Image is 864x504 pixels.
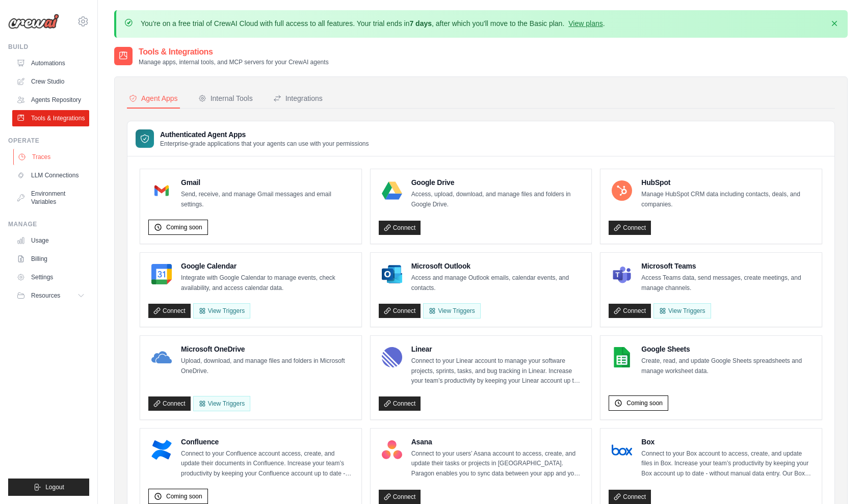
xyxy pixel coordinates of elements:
span: Coming soon [626,399,663,407]
p: You're on a free trial of CrewAI Cloud with full access to all features. Your trial ends in , aft... [141,18,605,29]
h4: Google Sheets [641,344,814,354]
div: Build [8,43,89,51]
a: Connect [609,490,651,504]
img: Linear Logo [382,347,402,367]
h4: Google Drive [411,177,584,188]
button: Resources [12,287,89,304]
img: Logo [8,14,59,29]
img: Microsoft OneDrive Logo [151,347,172,367]
p: Connect to your Confluence account access, create, and update their documents in Confluence. Incr... [181,449,353,479]
img: Gmail Logo [151,180,172,201]
button: Integrations [271,89,325,109]
p: Connect to your users’ Asana account to access, create, and update their tasks or projects in [GE... [411,449,584,479]
div: Internal Tools [198,93,253,103]
p: Manage HubSpot CRM data including contacts, deals, and companies. [641,190,814,209]
p: Send, receive, and manage Gmail messages and email settings. [181,190,353,209]
a: View plans [568,19,603,28]
p: Create, read, and update Google Sheets spreadsheets and manage worksheet data. [641,356,814,376]
h4: Microsoft OneDrive [181,344,353,354]
span: Resources [31,291,60,300]
a: Connect [609,304,651,318]
a: Settings [12,269,89,285]
div: Operate [8,137,89,145]
h3: Authenticated Agent Apps [160,129,369,140]
span: Coming soon [166,492,202,500]
button: Agent Apps [127,89,180,109]
h4: Asana [411,437,584,447]
a: Traces [13,149,90,165]
p: Access Teams data, send messages, create meetings, and manage channels. [641,273,814,293]
h4: Box [641,437,814,447]
a: Connect [379,396,421,411]
a: Connect [148,396,191,411]
: View Triggers [653,303,711,319]
a: Connect [609,221,651,235]
strong: 7 days [409,19,432,28]
img: Google Drive Logo [382,180,402,201]
button: Logout [8,479,89,496]
div: Integrations [273,93,323,103]
p: Connect to your Box account to access, create, and update files in Box. Increase your team’s prod... [641,449,814,479]
a: Connect [379,221,421,235]
p: Access and manage Outlook emails, calendar events, and contacts. [411,273,584,293]
button: View Triggers [193,303,250,319]
img: HubSpot Logo [612,180,632,201]
a: Connect [379,490,421,504]
h4: Linear [411,344,584,354]
img: Microsoft Outlook Logo [382,264,402,284]
p: Integrate with Google Calendar to manage events, check availability, and access calendar data. [181,273,353,293]
img: Confluence Logo [151,440,172,460]
p: Upload, download, and manage files and folders in Microsoft OneDrive. [181,356,353,376]
h4: Gmail [181,177,353,188]
img: Box Logo [612,440,632,460]
a: Crew Studio [12,73,89,90]
a: Usage [12,232,89,249]
p: Connect to your Linear account to manage your software projects, sprints, tasks, and bug tracking... [411,356,584,386]
a: Billing [12,251,89,267]
img: Microsoft Teams Logo [612,264,632,284]
h4: Confluence [181,437,353,447]
a: Tools & Integrations [12,110,89,126]
button: Internal Tools [196,89,255,109]
a: Connect [379,304,421,318]
a: Environment Variables [12,185,89,210]
h4: Microsoft Outlook [411,261,584,271]
div: Agent Apps [129,93,178,103]
span: Coming soon [166,223,202,231]
h4: Google Calendar [181,261,353,271]
a: Connect [148,304,191,318]
span: Logout [45,483,64,491]
p: Manage apps, internal tools, and MCP servers for your CrewAI agents [139,58,329,66]
h4: HubSpot [641,177,814,188]
img: Google Calendar Logo [151,264,172,284]
a: Automations [12,55,89,71]
p: Enterprise-grade applications that your agents can use with your permissions [160,140,369,148]
: View Triggers [423,303,480,319]
img: Asana Logo [382,440,402,460]
: View Triggers [193,396,250,411]
img: Google Sheets Logo [612,347,632,367]
a: LLM Connections [12,167,89,183]
h4: Microsoft Teams [641,261,814,271]
a: Agents Repository [12,92,89,108]
div: Manage [8,220,89,228]
h2: Tools & Integrations [139,46,329,58]
p: Access, upload, download, and manage files and folders in Google Drive. [411,190,584,209]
